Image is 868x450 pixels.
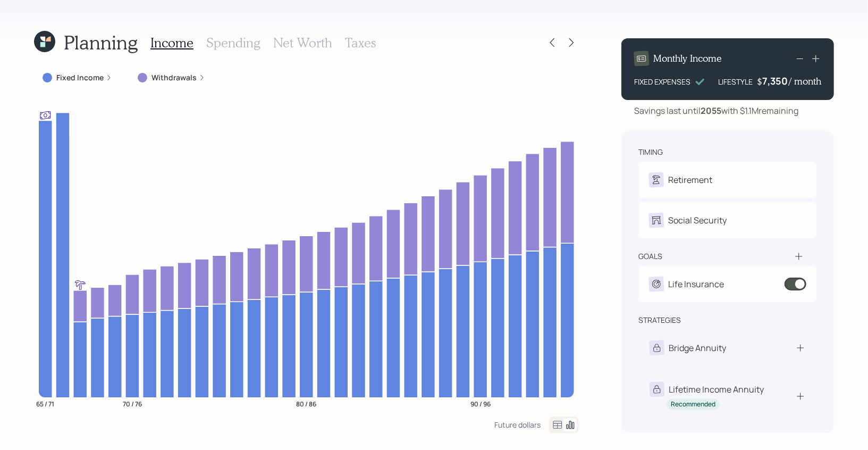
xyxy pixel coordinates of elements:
[668,278,724,290] div: Life Insurance
[273,35,332,51] h3: Net Worth
[669,341,726,354] div: Bridge Annuity
[638,251,662,262] div: goals
[638,315,681,326] div: strategies
[634,76,690,87] div: FIXED EXPENSES
[653,53,722,64] h4: Monthly Income
[789,76,821,87] h4: / month
[718,76,753,87] div: LIFESTYLE
[668,173,712,186] div: Retirement
[762,74,789,87] div: 7,350
[151,72,197,83] label: Withdrawals
[206,35,260,51] h3: Spending
[494,420,541,430] div: Future dollars
[757,76,762,87] h4: $
[668,214,727,227] div: Social Security
[634,104,798,117] div: Savings last until with $1.1M remaining
[671,400,715,409] div: Recommended
[470,399,491,409] tspan: 90 / 96
[638,147,663,157] div: timing
[701,105,721,116] b: 2055
[150,35,193,51] h3: Income
[345,35,376,51] h3: Taxes
[297,399,317,409] tspan: 80 / 86
[123,399,142,409] tspan: 70 / 76
[36,399,54,409] tspan: 65 / 71
[56,72,104,83] label: Fixed Income
[64,31,138,54] h1: Planning
[669,383,764,396] div: Lifetime Income Annuity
